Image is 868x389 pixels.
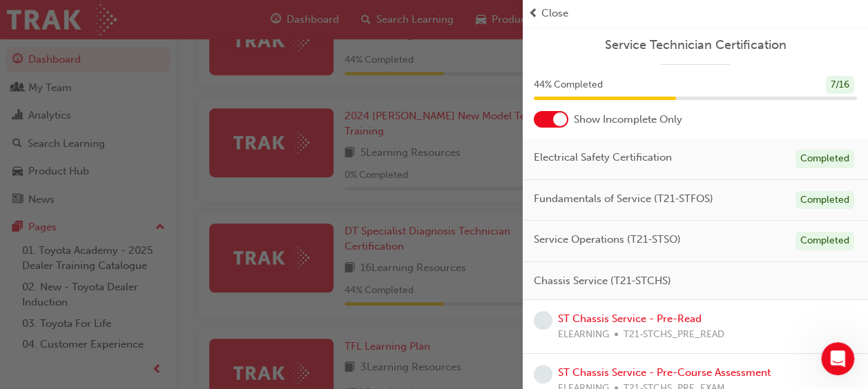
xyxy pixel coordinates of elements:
span: prev-icon [528,6,539,21]
button: prev-iconClose [528,6,862,21]
span: Chassis Service (T21-STCHS) [534,273,671,289]
iframe: Intercom live chat [821,342,854,375]
span: Electrical Safety Certification [534,150,672,166]
span: ELEARNING [558,327,609,343]
span: learningRecordVerb_NONE-icon [534,365,552,383]
span: Close [541,6,568,21]
a: Service Technician Certification [534,37,857,53]
span: 44 % Completed [534,77,603,93]
span: Service Operations (T21-STSO) [534,232,681,248]
div: 7 / 16 [826,76,854,94]
div: Completed [795,150,854,168]
span: Show Incomplete Only [574,112,682,128]
span: learningRecordVerb_NONE-icon [534,311,552,330]
div: Completed [795,232,854,250]
span: Fundamentals of Service (T21-STFOS) [534,191,713,207]
a: ST Chassis Service - Pre-Course Assessment [558,366,771,379]
a: ST Chassis Service - Pre-Read [558,312,702,325]
span: T21-STCHS_PRE_READ [624,327,724,343]
div: Completed [795,191,854,210]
